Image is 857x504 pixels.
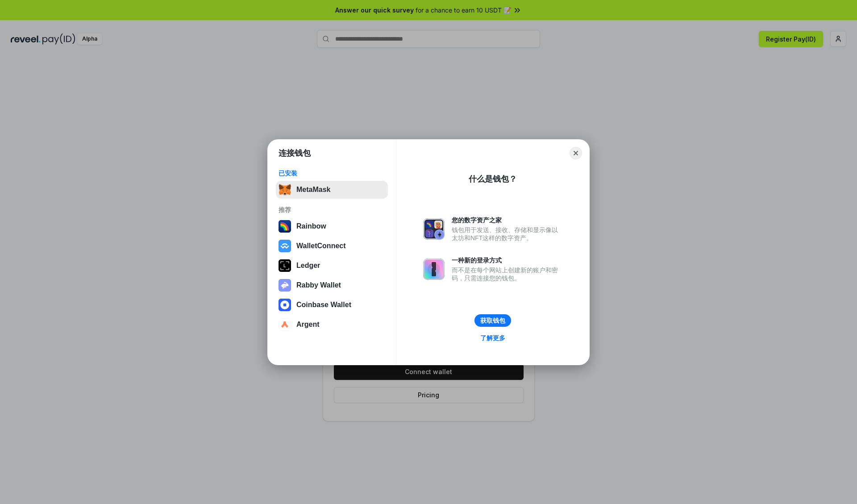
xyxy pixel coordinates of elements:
[276,237,388,255] button: WalletConnect
[296,222,326,230] div: Rainbow
[423,218,445,240] img: svg+xml,%3Csvg%20xmlns%3D%22http%3A%2F%2Fwww.w3.org%2F2000%2Fsvg%22%20fill%3D%22none%22%20viewBox...
[452,266,562,282] div: 而不是在每个网站上创建新的账户和密码，只需连接您的钱包。
[276,181,388,199] button: MetaMask
[296,242,346,250] div: WalletConnect
[279,299,291,311] img: svg+xml,%3Csvg%20width%3D%2228%22%20height%3D%2228%22%20viewBox%3D%220%200%2028%2028%22%20fill%3D...
[452,226,562,242] div: 钱包用于发送、接收、存储和显示像以太坊和NFT这样的数字资产。
[570,147,582,159] button: Close
[474,314,511,327] button: 获取钱包
[296,281,341,289] div: Rabby Wallet
[469,174,517,184] div: 什么是钱包？
[279,183,291,196] img: svg+xml,%3Csvg%20fill%3D%22none%22%20height%3D%2233%22%20viewBox%3D%220%200%2035%2033%22%20width%...
[276,217,388,235] button: Rainbow
[475,332,511,344] a: 了解更多
[276,296,388,314] button: Coinbase Wallet
[296,262,320,270] div: Ledger
[279,318,291,331] img: svg+xml,%3Csvg%20width%3D%2228%22%20height%3D%2228%22%20viewBox%3D%220%200%2028%2028%22%20fill%3D...
[296,186,330,194] div: MetaMask
[276,316,388,333] button: Argent
[480,334,505,342] div: 了解更多
[279,206,385,214] div: 推荐
[279,259,291,272] img: svg+xml,%3Csvg%20xmlns%3D%22http%3A%2F%2Fwww.w3.org%2F2000%2Fsvg%22%20width%3D%2228%22%20height%3...
[279,279,291,292] img: svg+xml,%3Csvg%20xmlns%3D%22http%3A%2F%2Fwww.w3.org%2F2000%2Fsvg%22%20fill%3D%22none%22%20viewBox...
[480,317,505,325] div: 获取钱包
[276,276,388,294] button: Rabby Wallet
[279,220,291,233] img: svg+xml,%3Csvg%20width%3D%22120%22%20height%3D%22120%22%20viewBox%3D%220%200%20120%20120%22%20fil...
[276,257,388,275] button: Ledger
[279,169,385,177] div: 已安装
[279,240,291,252] img: svg+xml,%3Csvg%20width%3D%2228%22%20height%3D%2228%22%20viewBox%3D%220%200%2028%2028%22%20fill%3D...
[296,321,320,329] div: Argent
[423,258,445,280] img: svg+xml,%3Csvg%20xmlns%3D%22http%3A%2F%2Fwww.w3.org%2F2000%2Fsvg%22%20fill%3D%22none%22%20viewBox...
[452,256,562,264] div: 一种新的登录方式
[279,148,311,158] h1: 连接钱包
[452,216,562,224] div: 您的数字资产之家
[296,301,351,309] div: Coinbase Wallet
